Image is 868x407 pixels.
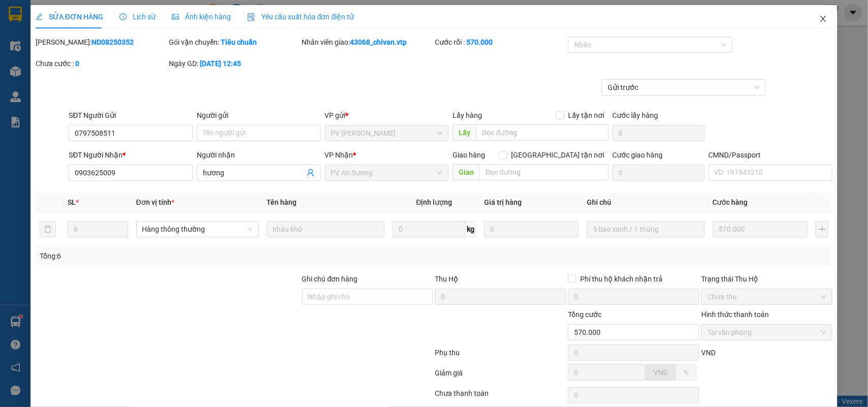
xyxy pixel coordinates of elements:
[169,58,300,69] div: Ngày GD:
[172,13,179,20] span: picture
[302,37,433,48] div: Nhân viên giao:
[267,221,384,237] input: VD: Bàn, Ghế
[484,221,579,237] input: 0
[200,59,241,68] b: [DATE] 12:45
[197,149,321,161] div: Người nhận
[40,221,56,237] button: delete
[701,310,769,319] label: Hình thức thanh toán
[307,169,315,177] span: user-add
[10,23,23,48] img: logo
[172,13,231,21] span: Ảnh kiện hàng
[142,222,253,237] span: Hàng thông thường
[78,71,94,85] span: Nơi nhận:
[819,15,827,23] span: close
[453,124,476,141] span: Lấy
[576,273,667,285] span: Phí thu hộ khách nhận trả
[325,110,449,121] div: VP gửi
[453,151,485,159] span: Giao hàng
[709,149,833,161] div: CMND/Passport
[701,349,715,357] span: VND
[434,347,567,365] div: Phụ thu
[302,289,433,305] input: Ghi chú đơn hàng
[613,165,705,181] input: Cước giao hàng
[136,198,174,206] span: Đơn vị tính
[816,221,828,237] button: plus
[653,368,668,377] span: VND
[197,110,321,121] div: Người gửi
[97,46,143,53] span: 10:44:14 [DATE]
[102,71,141,82] span: PV [PERSON_NAME]
[247,13,255,21] img: icon
[713,221,807,237] input: 0
[331,165,443,180] span: PV An Sương
[267,198,297,206] span: Tên hàng
[466,221,476,237] span: kg
[325,151,353,159] span: VP Nhận
[435,37,566,48] div: Cước rồi :
[69,110,193,121] div: SĐT Người Gửi
[683,368,689,377] span: %
[26,16,82,54] strong: CÔNG TY TNHH [GEOGRAPHIC_DATA] 214 QL13 - P.26 - Q.BÌNH THẠNH - TP HCM 1900888606
[69,149,193,161] div: SĐT Người Nhận
[466,38,493,46] b: 570.000
[221,38,257,46] b: Tiêu chuẩn
[302,275,358,283] label: Ghi chú đơn hàng
[453,111,482,119] span: Lấy hàng
[453,164,480,180] span: Giao
[701,273,832,285] div: Trạng thái Thu Hộ
[568,310,602,319] span: Tổng cước
[40,251,336,262] div: Tổng: 6
[713,198,748,206] span: Cước hàng
[10,71,21,85] span: Nơi gửi:
[350,38,407,46] b: 43068_chivan.vtp
[119,13,156,21] span: Lịch sử
[36,13,103,21] span: SỬA ĐƠN HÀNG
[587,221,704,237] input: Ghi Chú
[68,198,76,206] span: SL
[613,151,663,159] label: Cước giao hàng
[36,37,167,48] div: [PERSON_NAME]:
[507,149,609,161] span: [GEOGRAPHIC_DATA] tận nơi
[35,61,118,69] strong: BIÊN NHẬN GỬI HÀNG HOÁ
[707,325,826,340] span: Tại văn phòng
[476,124,609,141] input: Dọc đường
[35,74,65,79] span: PV An Sương
[119,13,127,20] span: clock-circle
[416,198,452,206] span: Định lượng
[809,5,837,34] button: Close
[608,80,760,95] span: Gửi trước
[707,289,826,304] span: Chưa thu
[434,388,567,405] div: Chưa thanh toán
[247,13,354,21] span: Yêu cầu xuất hóa đơn điện tử
[613,125,705,141] input: Cước lấy hàng
[434,367,567,385] div: Giảm giá
[613,111,659,119] label: Cước lấy hàng
[435,275,458,283] span: Thu Hộ
[75,59,79,68] b: 0
[36,13,43,20] span: edit
[484,198,522,206] span: Giá trị hàng
[583,193,708,212] th: Ghi chú
[102,38,143,46] span: AS08250063
[480,164,609,180] input: Dọc đường
[36,58,167,69] div: Chưa cước :
[331,126,443,141] span: PV Nam Đong
[564,110,609,121] span: Lấy tận nơi
[169,37,300,48] div: Gói vận chuyển:
[92,38,134,46] b: ND08250352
